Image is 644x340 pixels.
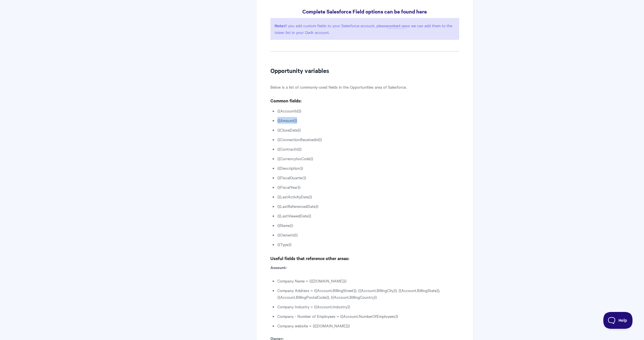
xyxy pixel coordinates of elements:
[603,312,633,329] iframe: Toggle Customer Support
[277,184,459,190] li: {{FiscalYear}}
[277,136,459,143] li: {{ConnectionReceivedId}}
[277,203,459,210] li: {{LastReferencedDate}}
[277,231,459,238] li: {{OwnerId}}
[277,287,459,300] li: Company Address = {{Account.BillingStreet}}, {{Account.BillingCity}}, {{Account.BillingState}}, {...
[277,165,459,171] li: {{Description}}
[275,22,284,28] strong: Note:
[277,155,459,162] li: {{CurrencyIsoCode}}
[277,313,459,320] li: Company - Number of Employees = {{Account.NumberOfEmployees}}
[277,127,459,133] li: {{CloseDate}}
[277,146,459,152] li: {{ContractId}}
[277,322,459,329] li: Company website = {{[DOMAIN_NAME]}}
[277,174,459,181] li: {{FiscalQuarter}}
[277,277,459,284] li: Company Name = {{[DOMAIN_NAME]}}
[277,107,459,114] li: {{AccountId}}
[277,193,459,200] li: {{LastActivityDate}}
[270,84,459,90] p: Below is a list of commonly-used fields in the Opportunities area of Salesforce.
[302,8,427,15] a: Complete Salesforce Field options can be found here
[277,117,459,124] li: {{Amount}}
[277,222,459,229] li: {{Name}}
[270,66,459,75] h2: Opportunity variables
[270,255,349,261] strong: Useful fields that reference other areas:
[270,264,286,270] strong: Account:
[270,18,459,40] p: If you add custom fields to your Salesforce account, please so we can add them to the token list ...
[387,23,406,29] a: contact us
[270,97,459,104] h4: Common fields:
[277,303,459,310] li: Company Industry = {{Account.Industry}}
[277,212,459,219] li: {{LastViewedDate}}
[277,241,459,248] li: {{Type}}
